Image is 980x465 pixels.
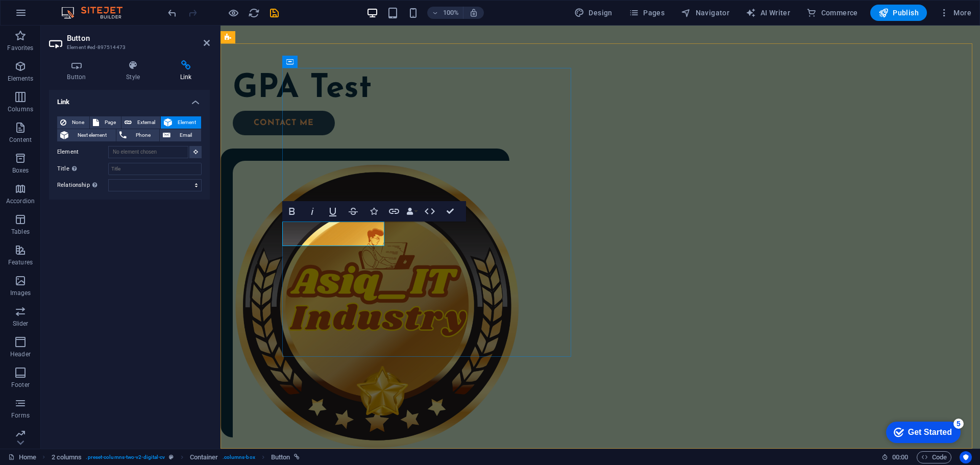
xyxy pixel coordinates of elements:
[57,146,108,158] label: Element
[625,5,669,21] button: Pages
[121,116,160,129] button: External
[570,5,617,21] div: Design (Ctrl+Alt+Y)
[469,8,478,17] i: On resize automatically adjust zoom level to fit chosen device.
[8,5,83,27] div: Get Started 5 items remaining, 0% complete
[881,451,909,463] h6: Session time
[420,201,439,222] button: HTML
[921,451,947,463] span: Code
[282,201,302,222] button: Bold (Ctrl+B)
[427,7,463,19] button: 100%
[30,11,74,20] div: Get Started
[12,85,114,110] a: contact me
[7,44,33,52] p: Favorites
[11,228,30,236] p: Tables
[108,146,188,158] input: No element chosen
[746,8,790,18] span: AI Writer
[677,5,733,21] button: Navigator
[166,7,178,19] button: undo
[8,105,33,113] p: Columns
[57,163,108,175] label: Title
[917,451,951,463] button: Code
[57,129,116,141] button: Next element
[169,454,174,460] i: This element is a customizable preset
[161,116,201,129] button: Element
[10,289,31,297] p: Images
[960,451,972,463] button: Usercentrics
[440,201,460,222] button: Confirm (Ctrl+⏎)
[49,60,108,82] h4: Button
[223,451,255,463] span: . columns-box
[806,8,858,18] span: Commerce
[108,163,202,175] input: Title
[248,7,260,19] button: reload
[130,129,157,141] span: Phone
[443,7,459,19] h6: 100%
[681,8,729,18] span: Navigator
[870,5,927,21] button: Publish
[86,451,165,463] span: . preset-columns-two-v2-digital-cv
[190,451,218,463] span: Click to select. Double-click to edit
[9,136,32,144] p: Content
[12,166,29,175] p: Boxes
[570,5,617,21] button: Design
[52,451,82,463] span: Click to select. Double-click to edit
[59,7,135,19] img: Editor Logo
[69,116,86,129] span: None
[6,197,35,205] p: Accordion
[268,7,280,19] button: save
[935,5,975,21] button: More
[227,7,239,19] button: Click here to leave preview mode and continue editing
[67,34,210,43] h2: Button
[939,8,971,18] span: More
[116,129,160,141] button: Phone
[8,258,33,266] p: Features
[629,8,665,18] span: Pages
[8,451,36,463] a: Click to cancel selection. Double-click to open Pages
[166,7,178,19] i: Undo: Delete elements (Ctrl+Z)
[162,60,210,82] h4: Link
[405,201,419,222] button: Data Bindings
[248,7,260,19] i: Reload page
[323,201,342,222] button: Underline (Ctrl+U)
[57,116,89,129] button: None
[344,201,363,222] button: Strikethrough
[742,5,794,21] button: AI Writer
[271,451,290,463] span: Click to select. Double-click to edit
[52,451,300,463] nav: breadcrumb
[899,453,901,461] span: :
[160,129,201,141] button: Email
[175,116,198,129] span: Element
[135,116,157,129] span: External
[574,8,612,18] span: Design
[11,411,30,420] p: Forms
[10,350,31,358] p: Header
[102,116,118,129] span: Page
[303,201,322,222] button: Italic (Ctrl+I)
[49,90,210,108] h4: Link
[384,201,404,222] button: Link
[11,381,30,389] p: Footer
[90,116,121,129] button: Page
[108,60,162,82] h4: Style
[71,129,113,141] span: Next element
[13,320,29,328] p: Slider
[878,8,919,18] span: Publish
[802,5,862,21] button: Commerce
[8,75,34,83] p: Elements
[268,7,280,19] i: Save (Ctrl+S)
[76,2,86,12] div: 5
[294,454,300,460] i: This element is linked
[364,201,383,222] button: Icons
[174,129,198,141] span: Email
[892,451,908,463] span: 00 00
[67,43,189,52] h3: Element #ed-897514473
[57,179,108,191] label: Relationship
